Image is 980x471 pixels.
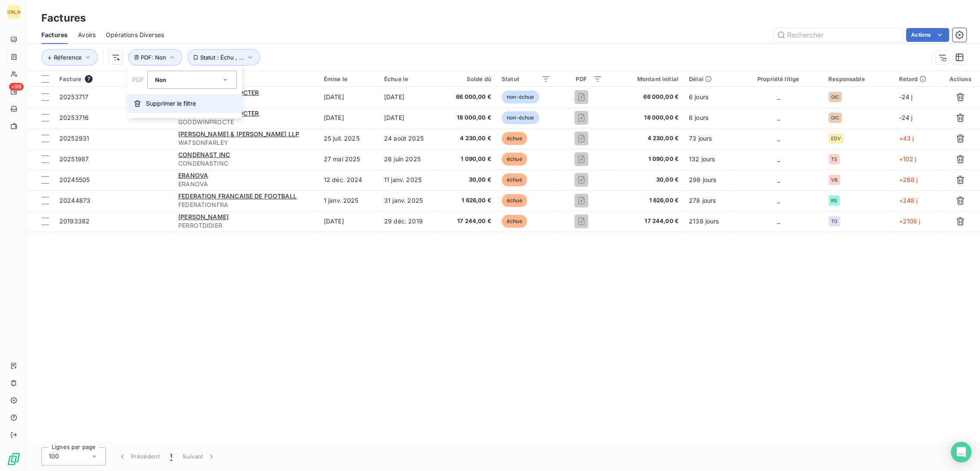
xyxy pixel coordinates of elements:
button: 1 [165,447,177,465]
span: 30,00 € [612,176,679,184]
span: échue [502,173,527,186]
span: OIC [831,94,839,100]
button: Statut : Échu , ... [187,49,260,66]
span: TS [831,157,837,162]
span: FEDERATION FRANCAISE DE FOOTBALL [178,192,297,200]
span: 20251987 [59,155,89,163]
span: GOODWINPROCTE [178,97,313,106]
span: Supprimer le filtre [146,99,196,108]
span: 20193382 [59,217,90,225]
span: Statut : Échu , ... [200,54,244,61]
td: [DATE] [319,211,379,232]
span: 18 000,00 € [612,113,679,122]
span: PDF : Non [141,54,166,61]
button: Précédent [113,447,165,465]
span: EDV [831,136,841,141]
span: CONDENAST INC [178,151,230,158]
span: [PERSON_NAME] [178,213,229,220]
span: Factures [41,31,68,39]
span: _ [777,197,779,204]
span: +43 j [899,135,914,142]
span: +99 [9,83,24,91]
div: Open Intercom Messenger [951,442,971,462]
td: 31 janv. 2025 [379,190,440,211]
button: PDF: Non [128,49,182,66]
td: [DATE] [319,107,379,128]
span: échue [502,194,527,207]
div: Retard [899,75,935,82]
span: WATSONFARLEY [178,138,313,147]
div: Responsable [828,75,888,82]
span: 17 244,00 € [446,217,491,226]
span: VB [831,177,837,182]
span: 1 626,00 € [446,196,491,205]
td: 278 jours [684,190,733,211]
span: 20253717 [59,93,88,100]
span: 18 000,00 € [446,113,491,122]
span: +102 j [899,155,916,163]
span: _ [777,217,779,225]
span: Avoirs [78,31,96,39]
span: TG [831,219,837,224]
span: échue [502,132,527,145]
td: [DATE] [379,107,440,128]
span: 17 244,00 € [612,217,679,226]
span: échue [502,215,527,228]
span: _ [777,176,779,183]
span: ERANOVA [178,172,208,179]
span: PDF [132,76,144,83]
img: Logo LeanPay [7,452,21,466]
button: Suivant [177,447,221,465]
span: GOODWINPROCTE [178,118,313,126]
td: 2138 jours [684,211,733,232]
td: 6 jours [684,107,733,128]
div: Émise le [324,75,374,82]
span: RS [831,198,837,203]
button: Réference [41,49,98,66]
span: 4 230,00 € [612,134,679,143]
td: 6 jours [684,87,733,107]
span: 20253716 [59,114,89,121]
span: non-échue [502,91,539,104]
span: +2108 j [899,217,920,225]
span: 20245505 [59,176,90,183]
div: Propriété litige [738,75,818,82]
span: échue [502,153,527,166]
span: _ [777,155,779,163]
span: +248 j [899,197,918,204]
div: Actions [945,75,975,82]
td: 27 mai 2025 [319,149,379,170]
div: [PERSON_NAME] [7,5,21,19]
td: 26 juin 2025 [379,149,440,170]
td: [DATE] [319,87,379,107]
span: non-échue [502,111,539,124]
span: CONDENASTINC [178,159,313,168]
span: 30,00 € [446,176,491,184]
span: 1 090,00 € [446,155,491,163]
span: 7 [85,75,93,83]
td: 132 jours [684,149,733,170]
span: Non [155,76,166,83]
td: 298 jours [684,170,733,190]
span: -24 j [899,93,912,100]
div: Échue le [384,75,435,82]
div: Statut [502,75,550,82]
span: +268 j [899,176,918,183]
span: 66 000,00 € [446,93,491,101]
div: PDF [561,75,602,82]
div: Client [178,75,313,82]
div: Délai [689,75,728,82]
span: Réference [54,54,82,61]
input: Rechercher [773,28,902,42]
span: 1 090,00 € [612,155,679,163]
span: FEDERATIONFRA [178,201,313,209]
button: Actions [906,28,949,42]
span: 4 230,00 € [446,134,491,143]
span: 66 000,00 € [612,93,679,101]
span: 1 [170,452,172,461]
h3: Factures [41,10,86,26]
span: _ [777,93,779,100]
span: 20252931 [59,135,89,142]
div: Solde dû [446,75,491,82]
span: -24 j [899,114,912,121]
